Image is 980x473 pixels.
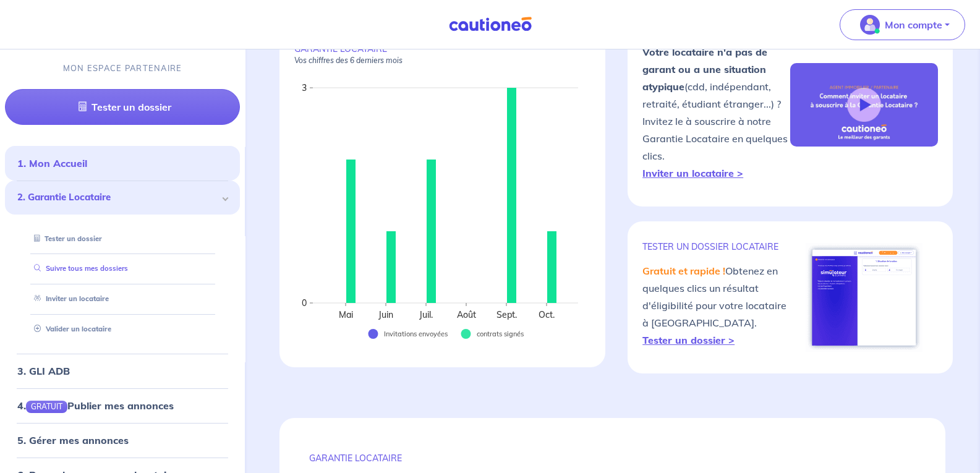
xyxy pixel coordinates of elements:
[17,364,70,377] a: 3. GLI ADB
[885,17,942,32] p: Mon compte
[5,89,240,125] a: Tester un dossier
[5,358,240,383] div: 3. GLI ADB
[444,17,537,32] img: Cautioneo
[539,309,555,320] text: Oct.
[642,241,790,252] p: TESTER un dossier locataire
[790,63,938,147] img: video-gli-new-none.jpg
[29,325,111,333] a: Valider un locataire
[29,234,102,242] a: Tester un dossier
[20,228,225,249] div: Tester un dossier
[29,294,109,303] a: Inviter un locataire
[5,428,240,453] div: 5. Gérer mes annonces
[339,309,353,320] text: Mai
[17,190,218,205] span: 2. Garantie Locataire
[5,151,240,176] div: 1. Mon Accueil
[63,62,182,74] p: MON ESPACE PARTENAIRE
[642,265,725,277] em: Gratuit et rapide !
[457,309,476,320] text: Août
[309,453,916,464] p: GARANTIE LOCATAIRE
[840,9,965,40] button: illu_account_valid_menu.svgMon compte
[642,262,790,349] p: Obtenez en quelques clics un résultat d'éligibilité pour votre locataire à [GEOGRAPHIC_DATA].
[302,82,307,93] text: 3
[17,399,174,411] a: 4.GRATUITPublier mes annonces
[860,15,880,35] img: illu_account_valid_menu.svg
[642,43,790,182] p: (cdd, indépendant, retraité, étudiant étranger...) ? Invitez le à souscrire à notre Garantie Loca...
[5,181,240,215] div: 2. Garantie Locataire
[17,157,87,169] a: 1. Mon Accueil
[5,393,240,417] div: 4.GRATUITPublier mes annonces
[302,297,307,309] text: 0
[642,334,735,346] a: Tester un dossier >
[806,243,922,352] img: simulateur.png
[642,46,767,93] strong: Votre locataire n'a pas de garant ou a une situation atypique
[20,289,225,309] div: Inviter un locataire
[294,43,590,66] p: GARANTIE LOCATAIRE
[294,56,403,65] em: Vos chiffres des 6 derniers mois
[642,167,743,179] a: Inviter un locataire >
[20,319,225,339] div: Valider un locataire
[419,309,433,320] text: Juil.
[20,258,225,279] div: Suivre tous mes dossiers
[378,309,393,320] text: Juin
[496,309,517,320] text: Sept.
[29,264,128,273] a: Suivre tous mes dossiers
[17,434,129,446] a: 5. Gérer mes annonces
